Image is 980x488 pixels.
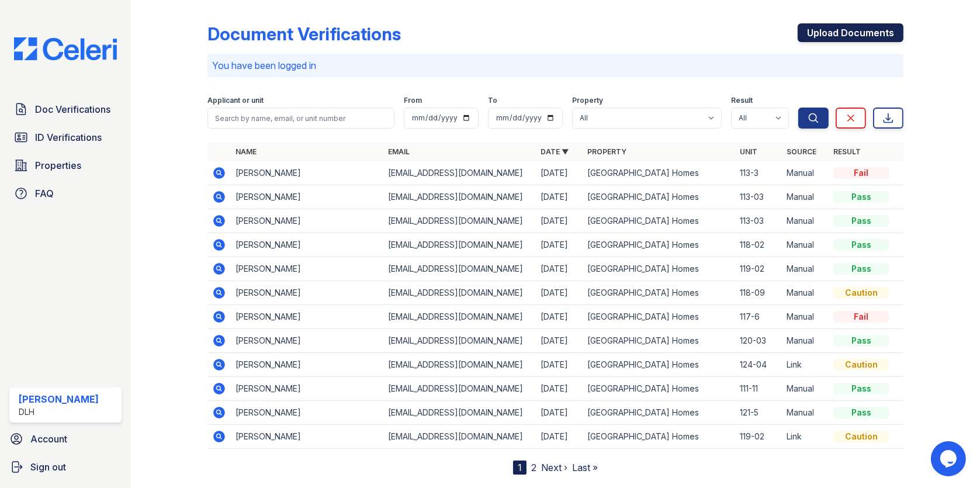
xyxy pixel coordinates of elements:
[583,305,735,329] td: [GEOGRAPHIC_DATA] Homes
[536,233,583,257] td: [DATE]
[383,233,536,257] td: [EMAIL_ADDRESS][DOMAIN_NAME]
[19,406,99,418] div: DLH
[536,377,583,401] td: [DATE]
[833,407,889,418] div: Pass
[35,158,81,172] span: Properties
[583,377,735,401] td: [GEOGRAPHIC_DATA] Homes
[383,377,536,401] td: [EMAIL_ADDRESS][DOMAIN_NAME]
[5,37,126,60] img: CE_Logo_Blue-a8612792a0a2168367f1c8372b55b34899dd931a85d93a1a3d3e32e68fde9ad4.png
[572,462,598,473] a: Last »
[383,257,536,281] td: [EMAIL_ADDRESS][DOMAIN_NAME]
[583,425,735,449] td: [GEOGRAPHIC_DATA] Homes
[536,353,583,377] td: [DATE]
[583,233,735,257] td: [GEOGRAPHIC_DATA] Homes
[231,209,383,233] td: [PERSON_NAME]
[383,281,536,305] td: [EMAIL_ADDRESS][DOMAIN_NAME]
[207,108,394,129] input: Search by name, email, or unit number
[383,353,536,377] td: [EMAIL_ADDRESS][DOMAIN_NAME]
[833,263,889,275] div: Pass
[19,392,99,406] div: [PERSON_NAME]
[383,425,536,449] td: [EMAIL_ADDRESS][DOMAIN_NAME]
[536,401,583,425] td: [DATE]
[231,161,383,185] td: [PERSON_NAME]
[231,401,383,425] td: [PERSON_NAME]
[735,257,782,281] td: 119-02
[735,329,782,353] td: 120-03
[735,233,782,257] td: 118-02
[231,305,383,329] td: [PERSON_NAME]
[572,96,603,105] label: Property
[782,377,829,401] td: Manual
[30,460,66,474] span: Sign out
[583,281,735,305] td: [GEOGRAPHIC_DATA] Homes
[833,287,889,299] div: Caution
[833,167,889,179] div: Fail
[35,102,110,116] span: Doc Verifications
[583,329,735,353] td: [GEOGRAPHIC_DATA] Homes
[9,98,122,121] a: Doc Verifications
[35,186,54,200] span: FAQ
[383,209,536,233] td: [EMAIL_ADDRESS][DOMAIN_NAME]
[735,281,782,305] td: 118-09
[583,185,735,209] td: [GEOGRAPHIC_DATA] Homes
[9,126,122,149] a: ID Verifications
[787,147,816,156] a: Source
[782,209,829,233] td: Manual
[833,147,861,156] a: Result
[231,329,383,353] td: [PERSON_NAME]
[833,359,889,371] div: Caution
[536,305,583,329] td: [DATE]
[212,58,899,72] p: You have been logged in
[536,161,583,185] td: [DATE]
[383,185,536,209] td: [EMAIL_ADDRESS][DOMAIN_NAME]
[782,161,829,185] td: Manual
[536,329,583,353] td: [DATE]
[798,23,903,42] a: Upload Documents
[536,185,583,209] td: [DATE]
[782,281,829,305] td: Manual
[35,130,102,144] span: ID Verifications
[833,311,889,323] div: Fail
[735,305,782,329] td: 117-6
[735,425,782,449] td: 119-02
[9,182,122,205] a: FAQ
[833,239,889,251] div: Pass
[583,161,735,185] td: [GEOGRAPHIC_DATA] Homes
[231,377,383,401] td: [PERSON_NAME]
[735,185,782,209] td: 113-03
[833,335,889,347] div: Pass
[541,462,567,473] a: Next ›
[583,209,735,233] td: [GEOGRAPHIC_DATA] Homes
[833,215,889,227] div: Pass
[931,441,968,476] iframe: chat widget
[488,96,497,105] label: To
[782,185,829,209] td: Manual
[735,209,782,233] td: 113-03
[587,147,626,156] a: Property
[541,147,569,156] a: Date ▼
[383,161,536,185] td: [EMAIL_ADDRESS][DOMAIN_NAME]
[782,425,829,449] td: Link
[207,23,401,44] div: Document Verifications
[735,161,782,185] td: 113-3
[782,353,829,377] td: Link
[782,329,829,353] td: Manual
[5,455,126,479] a: Sign out
[383,329,536,353] td: [EMAIL_ADDRESS][DOMAIN_NAME]
[231,233,383,257] td: [PERSON_NAME]
[833,191,889,203] div: Pass
[404,96,422,105] label: From
[583,401,735,425] td: [GEOGRAPHIC_DATA] Homes
[236,147,257,156] a: Name
[536,209,583,233] td: [DATE]
[782,233,829,257] td: Manual
[231,281,383,305] td: [PERSON_NAME]
[5,427,126,451] a: Account
[782,257,829,281] td: Manual
[383,305,536,329] td: [EMAIL_ADDRESS][DOMAIN_NAME]
[383,401,536,425] td: [EMAIL_ADDRESS][DOMAIN_NAME]
[9,154,122,177] a: Properties
[583,257,735,281] td: [GEOGRAPHIC_DATA] Homes
[536,257,583,281] td: [DATE]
